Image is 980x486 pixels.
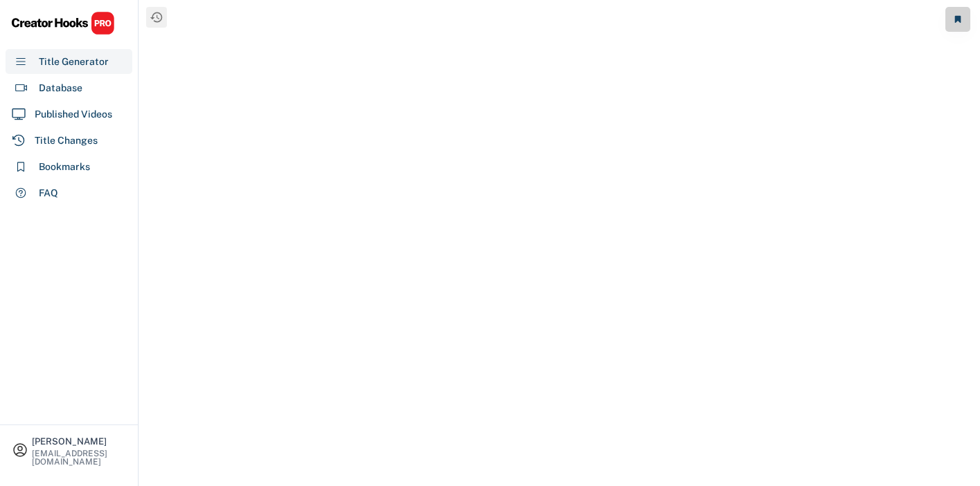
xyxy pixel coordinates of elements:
[39,186,58,200] div: FAQ
[35,107,112,122] div: Published Videos
[39,81,82,95] div: Database
[32,437,126,446] div: [PERSON_NAME]
[11,11,115,35] img: CHPRO%20Logo.svg
[39,160,90,174] div: Bookmarks
[35,133,98,148] div: Title Changes
[32,449,126,466] div: [EMAIL_ADDRESS][DOMAIN_NAME]
[39,55,109,69] div: Title Generator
